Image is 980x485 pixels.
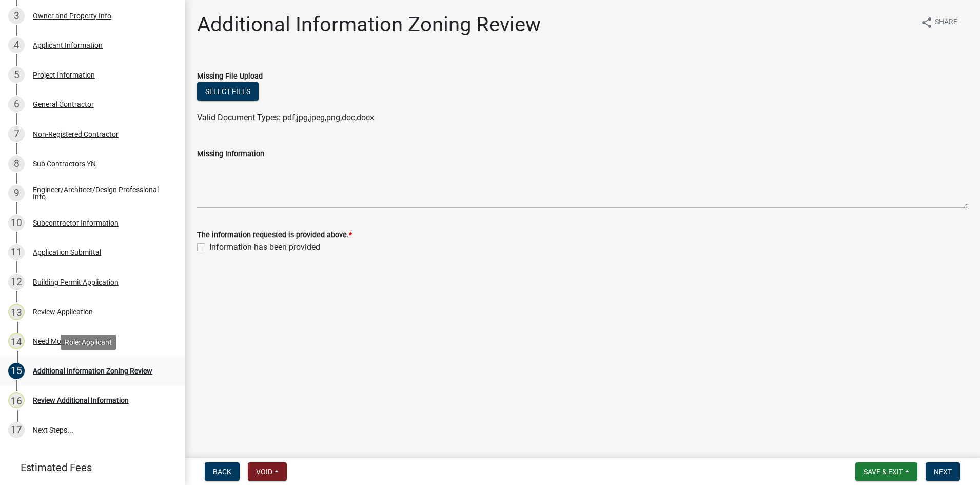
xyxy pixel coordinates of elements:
h1: Additional Information Zoning Review [197,12,541,37]
div: 12 [8,274,25,290]
span: Save & Exit [864,468,903,476]
div: 17 [8,422,25,438]
div: 7 [8,126,25,142]
div: Building Permit Application [33,278,119,286]
div: Application Submittal [33,249,101,256]
button: shareShare [912,12,966,32]
button: Back [205,462,240,481]
div: 4 [8,37,25,53]
div: 3 [8,8,25,24]
button: Save & Exit [855,462,917,481]
div: 10 [8,215,25,231]
div: Need More Information? [33,338,110,345]
div: Owner and Property Info [33,12,111,20]
div: General Contractor [33,101,94,108]
div: 14 [8,333,25,349]
div: 5 [8,67,25,83]
button: Next [926,462,960,481]
div: Engineer/Architect/Design Professional Info [33,186,168,200]
span: Valid Document Types: pdf,jpg,jpeg,png,doc,docx [197,113,374,122]
label: Information has been provided [209,241,320,253]
div: 6 [8,96,25,113]
div: Role: Applicant [61,335,116,350]
div: Subcontractor Information [33,219,119,227]
div: Sub Contractors YN [33,160,96,167]
label: Missing Information [197,151,264,158]
div: 9 [8,185,25,201]
div: Non-Registered Contractor [33,130,119,138]
div: Additional Information Zoning Review [33,367,152,375]
span: Void [256,468,272,476]
div: Applicant Information [33,42,103,49]
div: 13 [8,304,25,320]
a: Estimated Fees [8,457,168,478]
div: 11 [8,244,25,260]
label: Missing File Upload [197,73,263,80]
div: 15 [8,363,25,379]
span: Share [935,16,957,29]
div: Project Information [33,71,95,79]
div: Review Application [33,308,93,315]
div: Review Additional Information [33,397,129,404]
i: share [920,16,933,29]
button: Void [248,462,287,481]
span: Next [934,468,952,476]
span: Back [213,468,231,476]
div: 16 [8,392,25,408]
div: 8 [8,156,25,172]
button: Select files [197,82,259,101]
label: The information requested is provided above. [197,232,352,239]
